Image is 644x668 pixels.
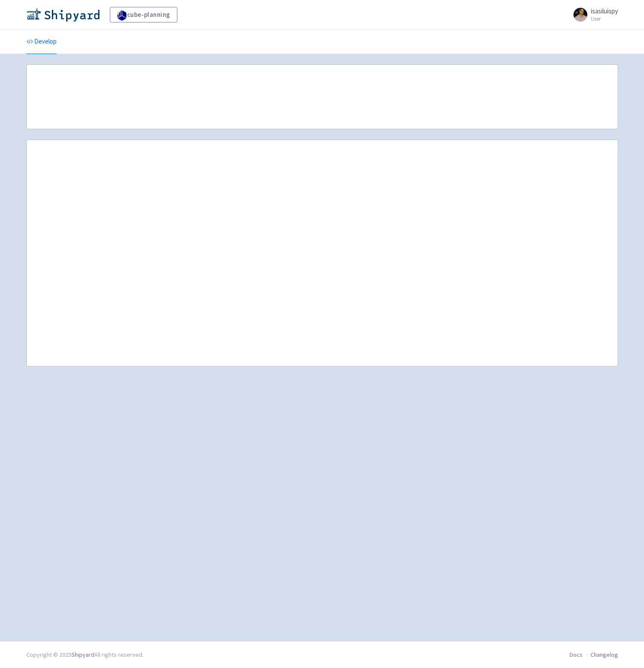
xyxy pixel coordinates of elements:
[568,8,618,22] a: isasiluispy User
[590,651,618,658] a: Changelog
[26,650,144,659] div: Copyright © 2025 All rights reserved.
[26,8,99,22] img: Shipyard logo
[110,7,177,22] a: cube-planning
[570,651,583,658] a: Docs
[71,651,94,658] a: Shipyard
[26,30,57,54] a: Develop
[591,16,618,22] small: User
[591,7,618,15] span: isasiluispy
